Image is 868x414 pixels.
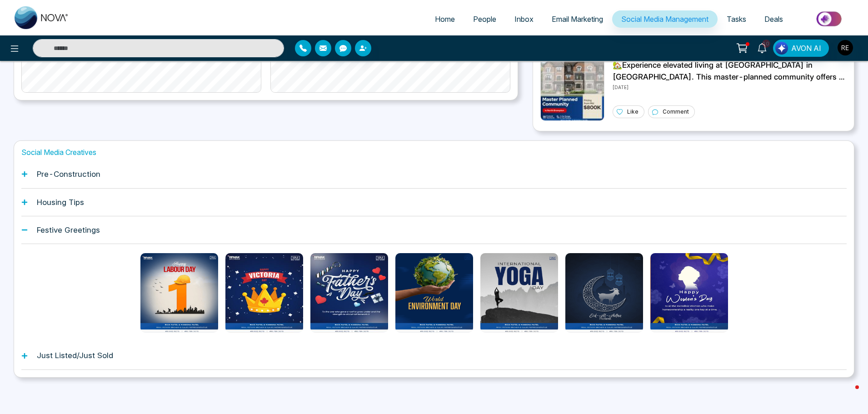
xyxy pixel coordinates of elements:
[552,15,603,24] span: Email Marketing
[762,40,770,48] span: 10
[613,83,847,91] p: [DATE]
[37,225,100,234] h1: Festive Greetings
[663,108,689,116] p: Comment
[791,43,821,54] span: AVON AI
[21,148,847,157] h1: Social Media Creatives
[435,15,455,24] span: Home
[37,198,84,207] h1: Housing Tips
[773,40,829,57] button: AVON AI
[837,383,859,405] iframe: Intercom live chat
[514,15,534,24] span: Inbox
[473,15,496,24] span: People
[764,15,783,24] span: Deals
[540,57,604,121] img: Unable to load img.
[15,6,69,29] img: Nova CRM Logo
[755,10,792,28] a: Deals
[718,10,755,28] a: Tasks
[621,15,708,24] span: Social Media Management
[751,40,773,55] a: 10
[727,15,746,24] span: Tasks
[543,10,612,28] a: Email Marketing
[464,10,505,28] a: People
[426,10,464,28] a: Home
[613,60,847,83] p: 🏡Experience elevated living at [GEOGRAPHIC_DATA] in [GEOGRAPHIC_DATA]. This master-planned commun...
[37,170,100,179] h1: Pre-Construction
[797,9,863,29] img: Market-place.gif
[838,40,853,55] img: User Avatar
[612,10,718,28] a: Social Media Management
[775,42,788,55] img: Lead Flow
[505,10,543,28] a: Inbox
[627,108,639,116] p: Like
[37,351,113,360] h1: Just Listed/Just Sold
